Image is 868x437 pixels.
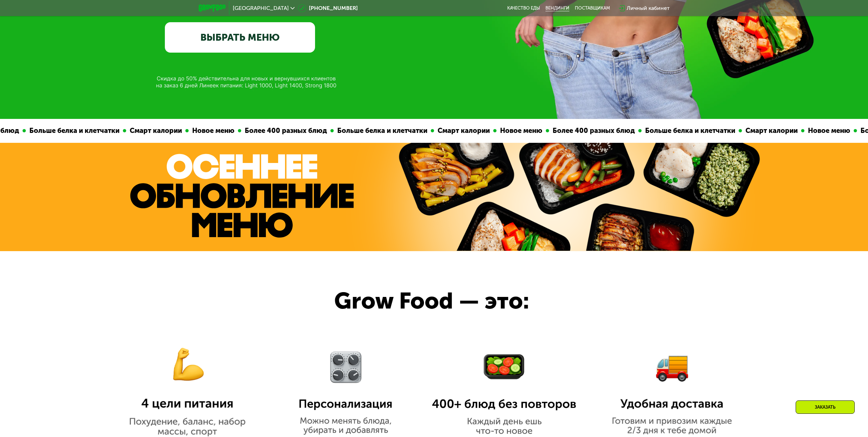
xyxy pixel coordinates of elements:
[125,125,184,136] div: Смарт калории
[548,125,637,136] div: Более 400 разных блюд
[741,125,800,136] div: Смарт калории
[25,125,122,136] div: Больше белка и клетчатки
[240,125,329,136] div: Более 400 разных блюд
[507,5,540,11] a: Качество еды
[165,22,315,52] a: ВЫБРАТЬ МЕНЮ
[575,5,610,11] div: поставщикам
[188,125,237,136] div: Новое меню
[333,125,430,136] div: Больше белка и клетчатки
[545,5,569,11] a: Вендинги
[233,5,289,11] span: [GEOGRAPHIC_DATA]
[641,125,738,136] div: Больше белка и клетчатки
[803,125,853,136] div: Новое меню
[334,284,564,318] div: Grow Food — это:
[796,400,855,414] div: Заказать
[496,125,545,136] div: Новое меню
[627,4,670,12] div: Личный кабинет
[298,4,358,12] a: [PHONE_NUMBER]
[433,125,492,136] div: Смарт калории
